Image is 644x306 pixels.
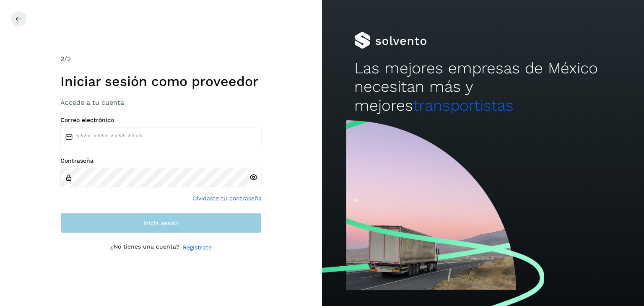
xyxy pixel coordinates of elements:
h3: Accede a tu cuenta [60,99,262,106]
a: Olvidaste tu contraseña [192,194,262,203]
span: Inicia sesión [143,220,179,226]
span: transportistas [413,96,514,114]
label: Correo electrónico [60,117,262,124]
label: Contraseña [60,157,262,164]
h2: Las mejores empresas de México necesitan más y mejores [354,59,612,115]
a: Regístrate [183,243,212,252]
h1: Iniciar sesión como proveedor [60,73,262,89]
p: ¿No tienes una cuenta? [110,243,179,252]
button: Inicia sesión [60,213,262,233]
div: /2 [60,54,262,64]
span: 2 [60,55,64,63]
